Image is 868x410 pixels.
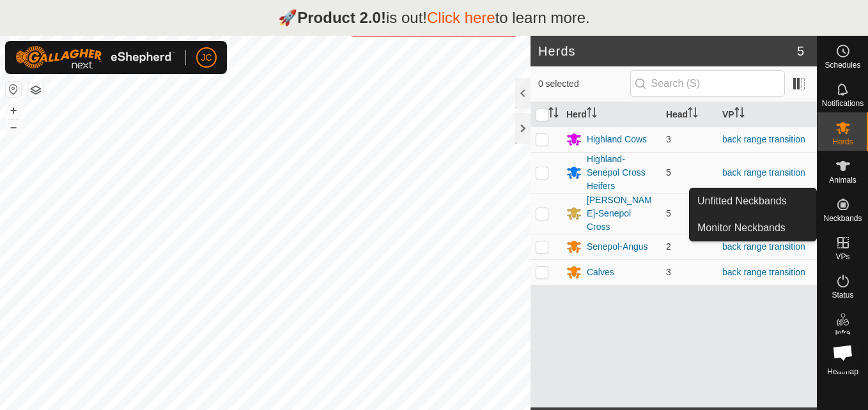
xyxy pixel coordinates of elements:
[690,188,816,214] a: Unfitted Neckbands
[827,368,858,376] span: Heatmap
[734,109,745,119] p-sorticon: Activate to sort
[829,176,856,184] span: Animals
[587,153,656,193] div: Highland-Senepol Cross Heifers
[587,133,647,146] div: Highland Cows
[824,333,862,372] div: Open chat
[587,194,656,234] div: [PERSON_NAME]-Senepol Cross
[832,291,853,299] span: Status
[666,267,671,277] span: 3
[722,134,805,144] a: back range transition
[722,167,805,178] a: back range transition
[666,134,671,144] span: 3
[661,102,717,127] th: Head
[28,82,43,98] button: Map Layers
[697,194,787,209] span: Unfitted Neckbands
[587,266,614,279] div: Calves
[697,220,786,236] span: Monitor Neckbands
[722,267,805,277] a: back range transition
[666,208,671,218] span: 5
[538,43,797,59] h2: Herds
[832,138,853,146] span: Herds
[587,240,648,254] div: Senepol-Angus
[278,6,590,29] p: 🚀 is out! to learn more.
[666,241,671,252] span: 2
[823,215,862,222] span: Neckbands
[538,77,630,91] span: 0 selected
[548,109,559,119] p-sorticon: Activate to sort
[15,46,175,69] img: Gallagher Logo
[587,109,597,119] p-sorticon: Activate to sort
[6,82,21,97] button: Reset Map
[630,70,785,97] input: Search (S)
[835,253,849,261] span: VPs
[297,9,386,26] strong: Product 2.0!
[717,102,817,127] th: VP
[835,330,850,337] span: Infra
[561,102,661,127] th: Herd
[427,9,495,26] a: Click here
[6,119,21,135] button: –
[666,167,671,178] span: 5
[722,241,805,252] a: back range transition
[822,100,864,107] span: Notifications
[825,61,860,69] span: Schedules
[201,51,212,65] span: JC
[6,103,21,118] button: +
[797,42,804,61] span: 5
[690,215,816,241] a: Monitor Neckbands
[688,109,698,119] p-sorticon: Activate to sort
